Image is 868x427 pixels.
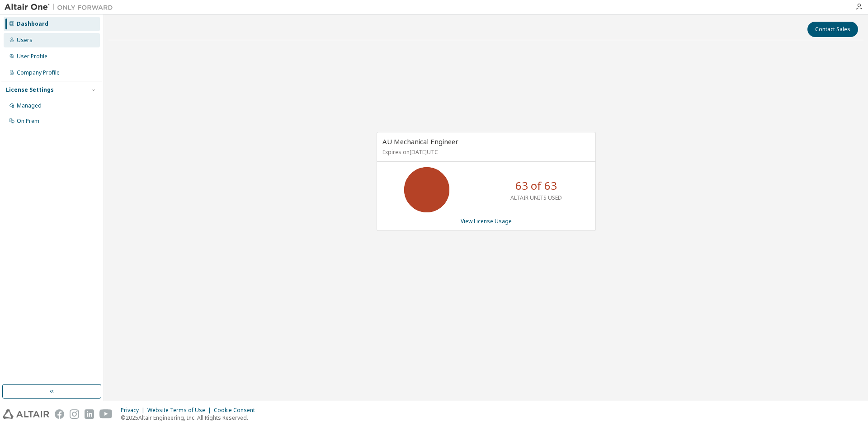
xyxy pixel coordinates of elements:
div: Company Profile [17,69,60,76]
img: youtube.svg [99,409,113,419]
div: Users [17,37,33,44]
p: Expires on [DATE] UTC [382,148,588,156]
div: User Profile [17,53,47,60]
div: Dashboard [17,20,48,28]
img: facebook.svg [55,409,64,419]
p: 63 of 63 [515,178,557,193]
span: AU Mechanical Engineer [382,137,458,146]
div: Website Terms of Use [147,407,214,414]
img: linkedin.svg [85,409,94,419]
p: © 2025 Altair Engineering, Inc. All Rights Reserved. [121,414,260,422]
p: ALTAIR UNITS USED [510,194,562,202]
div: Privacy [121,407,147,414]
div: On Prem [17,117,39,125]
button: Contact Sales [807,22,858,37]
a: View License Usage [461,217,512,225]
div: Cookie Consent [214,407,260,414]
div: License Settings [6,86,54,94]
img: Altair One [5,3,118,12]
div: Managed [17,102,42,109]
img: instagram.svg [70,409,79,419]
img: altair_logo.svg [3,409,49,419]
